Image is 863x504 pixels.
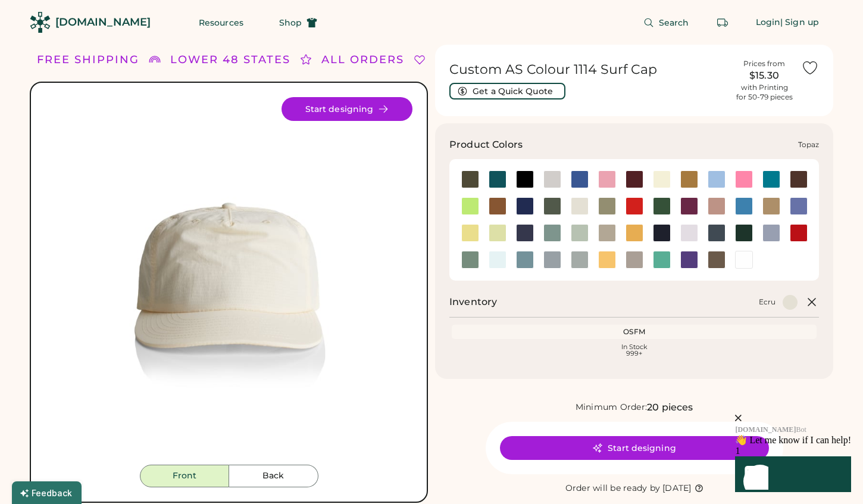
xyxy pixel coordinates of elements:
button: Resources [185,11,258,35]
div: Order will be ready by [565,483,661,494]
button: Back [229,465,318,487]
div: Login [756,17,781,29]
div: with Printing for 50-79 pieces [736,83,793,102]
h1: Custom AS Colour 1114 Surf Cap [449,61,727,78]
div: $15.30 [734,69,794,83]
button: Get a Quick Quote [449,83,565,99]
div: 1114 Style Image [45,97,412,465]
div: [DOMAIN_NAME] [55,15,151,30]
button: Retrieve an order [711,11,734,35]
img: 1114 - Ecru Front Image [45,97,412,465]
span: Shop [279,18,302,27]
span: Search [659,18,689,27]
button: Search [629,11,703,35]
div: OSFM [454,327,814,337]
div: | Sign up [780,17,819,29]
div: Ecru [759,297,776,307]
iframe: Front Chat [664,351,860,502]
img: Rendered Logo - Screens [30,12,51,33]
div: Minimum Order: [576,402,648,413]
div: 20 pieces [647,400,693,415]
div: FREE SHIPPING [37,52,139,68]
button: Shop [265,11,332,35]
div: In Stock 999+ [454,344,814,357]
div: ALL ORDERS [321,52,404,68]
h2: Inventory [449,295,497,309]
div: [DATE] [662,483,692,494]
button: Start designing [282,97,412,121]
div: Prices from [743,59,785,69]
div: Topaz [798,140,819,150]
h3: Product Colors [449,138,523,152]
button: Start designing [500,436,769,460]
button: Front [140,465,229,487]
div: LOWER 48 STATES [170,52,290,68]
